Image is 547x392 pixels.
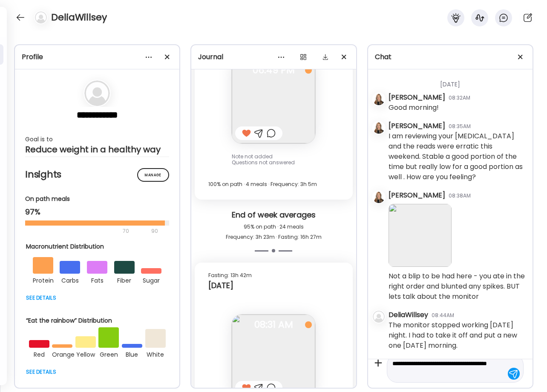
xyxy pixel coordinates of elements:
[449,94,470,102] div: 08:32AM
[232,159,295,166] span: Questions not answered
[389,310,428,320] div: DeliaWillsey
[51,11,107,24] h4: DeliaWillsey
[208,179,339,189] div: 100% on path · 4 meals · Frequency: 3h 5m
[25,226,149,236] div: 70
[35,11,47,23] img: bg-avatar-default.svg
[389,103,439,113] div: Good morning!
[198,222,349,242] div: 95% on path · 24 meals Frequency: 3h 23m · Fasting: 16h 27m
[198,52,349,62] div: Journal
[389,70,526,92] div: [DATE]
[25,134,169,144] div: Goal is to
[208,280,339,291] div: [DATE]
[114,274,135,286] div: fiber
[52,348,72,360] div: orange
[141,274,161,286] div: sugar
[29,348,49,360] div: red
[75,348,96,360] div: yellow
[26,316,168,325] div: “Eat the rainbow” Distribution
[389,92,445,103] div: [PERSON_NAME]
[389,320,526,351] div: The monitor stopped working [DATE] night. I had to take it off and put a new one [DATE] morning.
[122,348,142,360] div: blue
[373,311,385,323] img: bg-avatar-default.svg
[84,80,110,106] img: bg-avatar-default.svg
[449,192,471,200] div: 08:38AM
[208,270,339,280] div: Fasting: 13h 42m
[22,52,173,62] div: Profile
[26,242,168,251] div: Macronutrient Distribution
[389,121,445,131] div: [PERSON_NAME]
[232,153,273,160] span: Note not added
[373,93,385,105] img: avatars%2FC7qqOxmwlCb4p938VsoDHlkq1VT2
[145,348,166,360] div: white
[373,191,385,203] img: avatars%2FC7qqOxmwlCb4p938VsoDHlkq1VT2
[87,274,107,286] div: fats
[232,66,315,74] span: 06:49 PM
[60,274,80,286] div: carbs
[232,321,315,329] span: 08:31 AM
[389,204,452,267] img: images%2FGHdhXm9jJtNQdLs9r9pbhWu10OF2%2FU37BrHaci4vOwDhzIqrj%2FWvu0muTHBDvjc8oJeM5r_240
[25,195,169,203] div: On path meals
[25,144,169,155] div: Reduce weight in a healthy way
[432,312,454,319] div: 08:44AM
[137,168,169,182] div: Manage
[449,123,471,130] div: 08:35AM
[389,190,445,200] div: [PERSON_NAME]
[33,274,53,286] div: protein
[375,52,526,62] div: Chat
[373,122,385,134] img: avatars%2FC7qqOxmwlCb4p938VsoDHlkq1VT2
[150,226,159,236] div: 90
[389,131,526,182] div: I am reviewing your [MEDICAL_DATA] and the reads were erratic this weekend. Stable a good portion...
[198,210,349,222] div: End of week averages
[25,207,169,217] div: 97%
[98,348,119,360] div: green
[25,168,169,181] h2: Insights
[389,271,526,302] div: Not a blip to be had here - you ate in the right order and blunted any spikes. BUT lets talk abou...
[232,60,315,143] img: images%2FGHdhXm9jJtNQdLs9r9pbhWu10OF2%2FZmfTghh0Yj0TA67DUD2s%2FxCf1604GaNqf8ATBnb6A_240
